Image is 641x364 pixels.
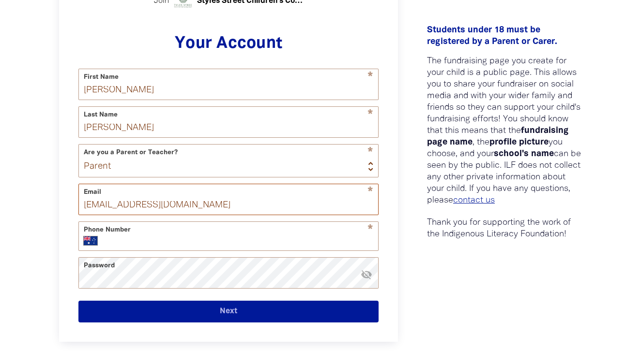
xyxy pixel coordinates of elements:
[494,150,554,158] strong: school's name
[427,26,557,45] span: Students under 18 must be registered by a Parent or Carer.
[427,127,569,146] strong: fundraising page
[453,196,495,204] a: contact us
[78,301,379,322] button: Next
[427,217,582,240] p: Thank you for supporting the work of the Indigenous Literacy Foundation!
[427,56,582,206] p: The fundraising page you ﻿create for your child is a public page. This allows you to share your f...
[361,269,372,280] i: Hide password
[367,224,373,235] i: Required
[450,138,473,146] strong: name
[489,138,549,146] strong: profile picture
[78,34,379,54] h3: Your Account
[361,269,372,282] button: visibility_off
